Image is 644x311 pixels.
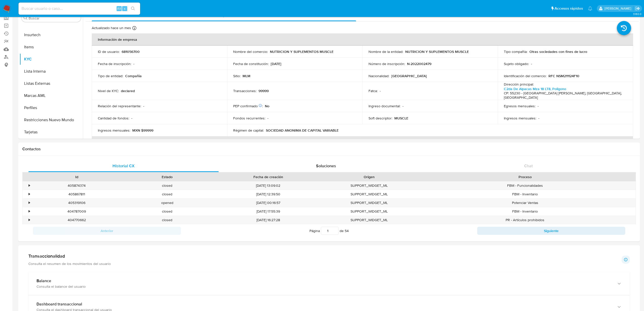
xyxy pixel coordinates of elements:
[233,61,269,66] p: Fecha de constitución :
[121,89,135,93] p: declared
[122,216,212,224] div: closed
[20,126,83,138] button: Tarjetas
[324,216,414,224] div: SUPPORT_WIDGET_ML
[504,104,536,108] p: Egresos mensuales :
[369,104,400,108] p: Ingreso documental :
[216,174,320,179] div: Fecha de creación
[407,61,431,66] p: N-2022002479
[132,128,153,133] p: MXN $99999
[538,104,539,108] p: -
[504,61,529,66] p: Sujeto obligado :
[212,190,324,198] div: [DATE] 12:39:50
[29,209,30,214] div: •
[31,207,122,216] div: 404787009
[243,74,250,78] p: MLM
[267,116,268,120] p: -
[29,183,30,188] div: •
[635,6,640,11] a: Salir
[233,74,241,78] p: Sitio :
[20,77,83,90] button: Listas Externas
[29,192,30,197] div: •
[233,116,265,120] p: Fondos recurrentes :
[212,216,324,224] div: [DATE] 16:27:28
[131,116,132,120] p: -
[31,216,122,224] div: 404770662
[125,174,209,179] div: Estado
[29,218,30,222] div: •
[122,190,212,198] div: closed
[233,104,263,108] p: PEP confirmado :
[380,89,381,93] p: -
[327,174,411,179] div: Origen
[133,61,134,66] p: -
[324,190,414,198] div: SUPPORT_WIDGET_ML
[504,82,534,87] p: Dirección principal :
[98,89,119,93] p: Nivel de KYC :
[369,116,392,120] p: Soft descriptor :
[345,228,349,233] span: 54
[233,128,264,133] p: Régimen de capital :
[369,89,378,93] p: Fatca :
[633,12,641,16] span: 3.160.0
[414,216,636,224] div: PR - Artículos prohibidos
[324,207,414,216] div: SUPPORT_WIDGET_ML
[98,116,129,120] p: Cantidad de fondos :
[316,163,336,169] span: Soluciones
[122,199,212,207] div: opened
[369,61,405,66] p: Número de inscripción :
[212,181,324,190] div: [DATE] 13:09:02
[143,104,144,108] p: -
[309,227,349,235] span: Página de
[604,6,633,11] p: marianathalie.grajeda@mercadolibre.com.mx
[259,89,269,93] p: 99999
[98,49,120,54] p: ID de usuario :
[20,102,83,114] button: Perfiles
[98,104,141,108] p: Relación del representante :
[20,65,83,77] button: Lista Interna
[548,74,579,78] p: RFC NSM211124F10
[98,61,131,66] p: Fecha de inscripción :
[113,163,135,169] span: Historial CX
[405,49,469,54] p: NUTRICION Y SUPLEMENTOS MUSCLE
[92,33,633,46] th: Información de empresa
[529,49,587,54] p: Otras sociedades con fines de lucro
[414,190,636,198] div: FBM - Inventario
[402,104,403,108] p: -
[266,128,339,133] p: SOCIEDAD ANONIMA DE CAPITAL VARIABLE
[19,5,140,12] input: Buscar usuario o caso...
[33,227,181,235] button: Anterior
[504,86,566,91] a: C2da De Alpacas Mza 18 LT8, Poligono
[504,74,546,78] p: Identificación del comercio :
[20,114,83,126] button: Restricciones Nuevo Mundo
[414,181,636,190] div: FBM - Funcionalidades
[504,116,536,120] p: Ingresos mensuales :
[414,199,636,207] div: Potenciar Ventas
[369,74,389,78] p: Nacionalidad :
[20,29,83,41] button: Insurtech
[212,199,324,207] div: [DATE] 00:16:57
[504,91,625,100] h4: CP: 55230 - [GEOGRAPHIC_DATA] [PERSON_NAME], [GEOGRAPHIC_DATA], [GEOGRAPHIC_DATA]
[391,74,427,78] p: [GEOGRAPHIC_DATA]
[265,104,269,108] p: No
[531,61,532,66] p: -
[92,136,633,149] th: Datos de contacto
[538,116,539,120] p: -
[35,174,118,179] div: Id
[369,49,403,54] p: Nombre de la entidad :
[588,6,592,11] a: Notificaciones
[124,6,125,11] span: s
[324,181,414,190] div: SUPPORT_WIDGET_ML
[418,174,632,179] div: Proceso
[31,190,122,198] div: 405867811
[524,163,533,169] span: Chat
[212,207,324,216] div: [DATE] 17:55:39
[477,227,625,235] button: Siguiente
[233,89,256,93] p: Transacciones :
[233,49,268,54] p: Nombre del comercio :
[20,53,83,65] button: KYC
[31,199,122,207] div: 405319106
[122,181,212,190] div: closed
[29,200,30,205] div: •
[128,5,138,12] button: search-icon
[270,49,334,54] p: NUTRICION Y SUPLEMENTOS MUSCLE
